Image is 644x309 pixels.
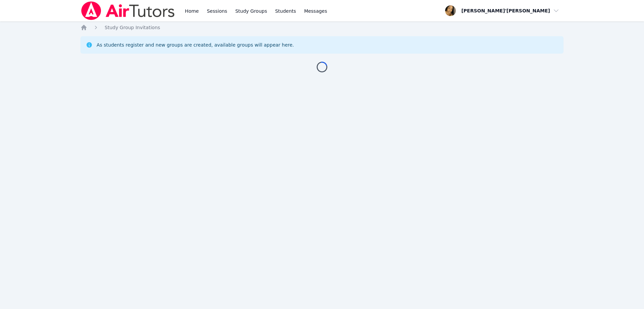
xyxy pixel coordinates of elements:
span: Messages [304,8,327,14]
nav: Breadcrumb [80,24,563,31]
a: Study Group Invitations [105,24,160,31]
img: Air Tutors [80,1,175,20]
span: Study Group Invitations [105,25,160,30]
div: As students register and new groups are created, available groups will appear here. [97,42,294,48]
